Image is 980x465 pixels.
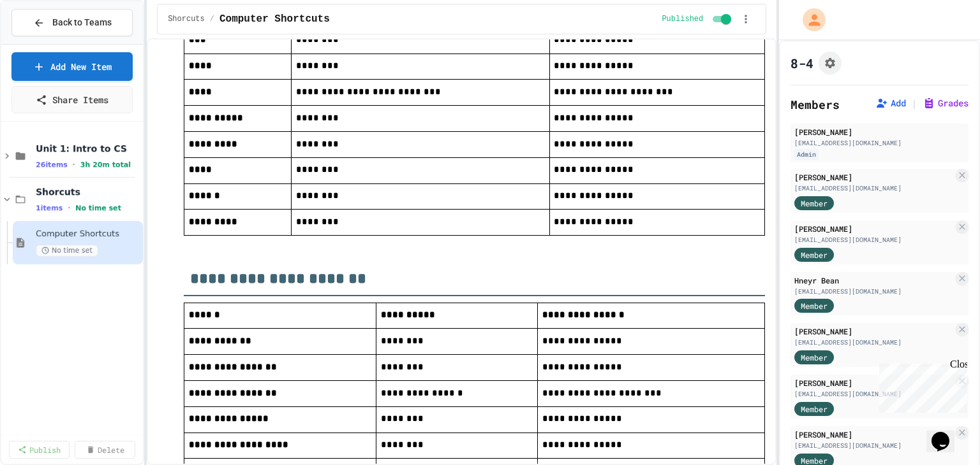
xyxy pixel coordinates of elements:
[794,338,953,347] div: [EMAIL_ADDRESS][DOMAIN_NAME]
[794,377,953,389] div: [PERSON_NAME]
[794,126,965,138] div: [PERSON_NAME]
[875,97,906,110] button: Add
[801,197,828,209] span: Member
[794,429,953,440] div: [PERSON_NAME]
[210,14,214,24] span: /
[794,235,953,245] div: [EMAIL_ADDRESS][DOMAIN_NAME]
[219,11,330,27] span: Computer Shortcuts
[801,403,828,415] span: Member
[794,325,953,337] div: [PERSON_NAME]
[794,389,953,399] div: [EMAIL_ADDRESS][DOMAIN_NAME]
[794,149,819,160] div: Admin
[168,14,205,24] span: Shorcuts
[794,275,953,286] div: Hneyr Bean
[911,96,917,111] span: |
[801,249,828,261] span: Member
[794,183,953,193] div: [EMAIL_ADDRESS][DOMAIN_NAME]
[794,441,953,450] div: [EMAIL_ADDRESS][DOMAIN_NAME]
[36,143,140,154] span: Unit 1: Intro to CS
[794,223,953,234] div: [PERSON_NAME]
[36,204,63,212] span: 1 items
[68,203,70,213] span: •
[874,359,967,413] iframe: chat widget
[36,229,140,240] span: Computer Shortcuts
[923,97,969,110] button: Grades
[11,86,133,113] a: Share Items
[801,352,828,363] span: Member
[794,138,965,148] div: [EMAIL_ADDRESS][DOMAIN_NAME]
[80,161,131,169] span: 3h 20m total
[662,11,734,27] div: Content is published and visible to students
[662,14,703,24] span: Published
[75,441,135,459] a: Delete
[9,441,70,459] a: Publish
[36,186,140,197] span: Shorcuts
[794,171,953,183] div: [PERSON_NAME]
[75,204,121,212] span: No time set
[36,245,98,257] span: No time set
[801,300,828,311] span: Member
[36,161,68,169] span: 26 items
[819,52,842,75] button: Assignment Settings
[926,414,967,452] iframe: chat widget
[73,159,75,169] span: •
[794,287,953,296] div: [EMAIL_ADDRESS][DOMAIN_NAME]
[52,16,112,29] span: Back to Teams
[791,96,840,113] h2: Members
[11,9,133,36] button: Back to Teams
[789,5,829,34] div: My Account
[5,5,88,81] div: Chat with us now!Close
[791,54,813,72] h1: 8-4
[11,52,133,81] a: Add New Item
